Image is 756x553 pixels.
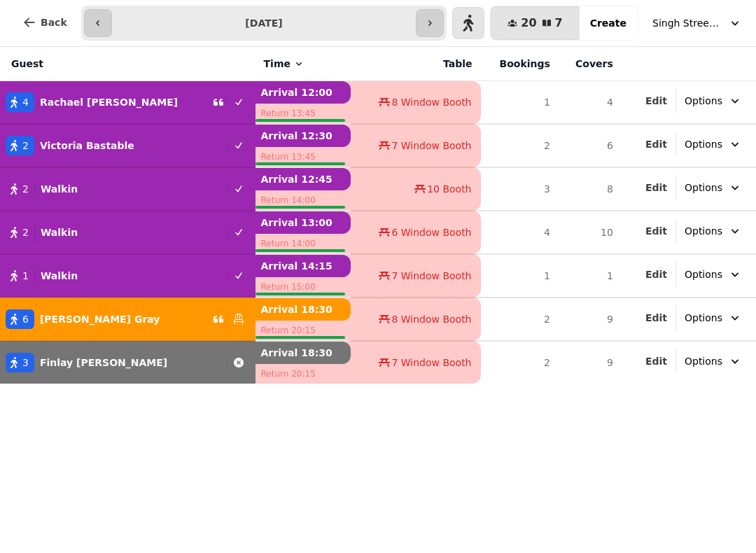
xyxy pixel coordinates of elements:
[481,124,559,167] td: 2
[351,47,480,81] th: Table
[645,226,667,236] span: Edit
[559,47,622,81] th: Covers
[559,167,622,211] td: 8
[22,95,29,109] span: 4
[645,356,667,366] span: Edit
[645,313,667,323] span: Edit
[255,81,351,104] p: Arrival 12:00
[590,18,626,28] span: Create
[22,182,29,196] span: 2
[22,356,29,370] span: 3
[521,17,536,29] span: 20
[644,10,750,36] button: Singh Street Bruntsfield
[685,267,722,281] span: Options
[41,269,78,283] p: Walkin
[255,342,351,364] p: Arrival 18:30
[555,17,563,29] span: 7
[685,354,722,368] span: Options
[255,277,351,297] p: Return 15:00
[481,167,559,211] td: 3
[255,168,351,190] p: Arrival 12:45
[255,211,351,234] p: Arrival 13:00
[645,96,667,106] span: Edit
[559,124,622,167] td: 6
[41,17,67,27] span: Back
[391,225,471,239] span: 6 Window Booth
[391,139,471,153] span: 7 Window Booth
[676,175,750,200] button: Options
[40,95,178,109] p: Rachael [PERSON_NAME]
[645,137,667,151] button: Edit
[391,312,471,326] span: 8 Window Booth
[391,269,471,283] span: 7 Window Booth
[255,190,351,210] p: Return 14:00
[685,311,722,325] span: Options
[11,6,78,39] button: Back
[264,57,304,71] button: Time
[481,341,559,384] td: 2
[481,297,559,341] td: 2
[676,305,750,330] button: Options
[255,298,351,321] p: Arrival 18:30
[40,139,134,153] p: Victoria Bastable
[676,262,750,287] button: Options
[391,356,471,370] span: 7 Window Booth
[255,147,351,167] p: Return 13:45
[41,182,78,196] p: Walkin
[652,16,722,30] span: Singh Street Bruntsfield
[559,81,622,125] td: 4
[676,132,750,157] button: Options
[22,312,29,326] span: 6
[255,364,351,384] p: Return 20:15
[491,6,579,40] button: 207
[685,181,722,195] span: Options
[40,312,160,326] p: [PERSON_NAME] Gray
[685,224,722,238] span: Options
[559,211,622,254] td: 10
[481,47,559,81] th: Bookings
[676,88,750,113] button: Options
[481,211,559,254] td: 4
[579,6,638,40] button: Create
[481,254,559,297] td: 1
[645,181,667,195] button: Edit
[255,104,351,123] p: Return 13:45
[40,356,167,370] p: Finlay [PERSON_NAME]
[255,234,351,253] p: Return 14:00
[255,321,351,340] p: Return 20:15
[22,225,29,239] span: 2
[481,81,559,125] td: 1
[645,94,667,108] button: Edit
[559,297,622,341] td: 9
[645,183,667,192] span: Edit
[264,57,290,71] span: Time
[391,95,471,109] span: 8 Window Booth
[22,269,29,283] span: 1
[645,354,667,368] button: Edit
[22,139,29,153] span: 2
[676,349,750,374] button: Options
[255,125,351,147] p: Arrival 12:30
[559,341,622,384] td: 9
[645,311,667,325] button: Edit
[685,94,722,108] span: Options
[685,137,722,151] span: Options
[676,218,750,244] button: Options
[645,139,667,149] span: Edit
[41,225,78,239] p: Walkin
[427,182,471,196] span: 10 Booth
[559,254,622,297] td: 1
[645,267,667,281] button: Edit
[255,255,351,277] p: Arrival 14:15
[645,224,667,238] button: Edit
[645,269,667,279] span: Edit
